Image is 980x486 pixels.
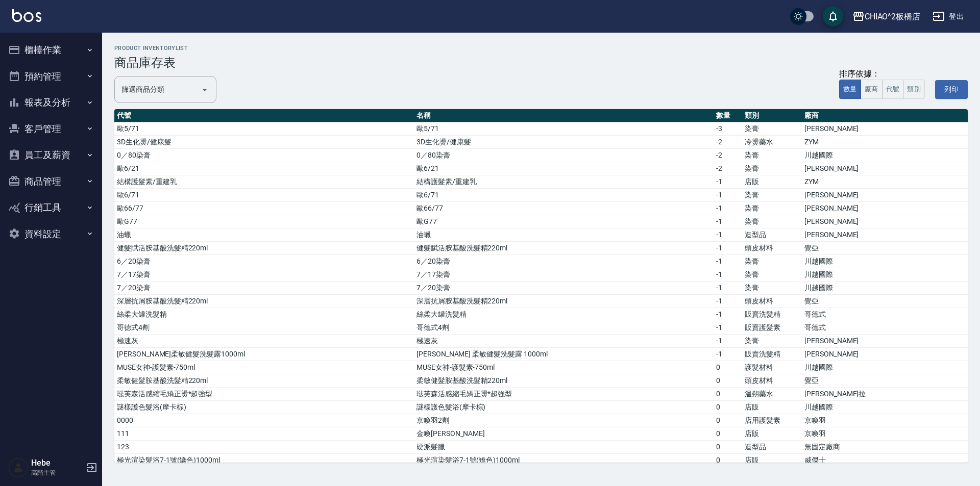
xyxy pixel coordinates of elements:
[414,228,714,242] td: 油蠟
[802,321,968,335] td: 哥德式
[114,202,414,215] td: 歐66/77
[414,388,714,401] td: 琺芙森活感縮毛矯正燙*超強型
[742,162,802,175] td: 染膏
[802,295,968,308] td: 覺亞
[742,295,802,308] td: 頭皮材料
[114,228,414,242] td: 油蠟
[903,80,925,99] button: 類別
[114,282,414,295] td: 7／20染膏
[802,162,968,175] td: [PERSON_NAME]
[802,202,968,215] td: [PERSON_NAME]
[714,255,742,268] td: -1
[742,454,802,467] td: 店販
[119,81,197,98] input: 分類名稱
[742,228,802,242] td: 造型品
[714,228,742,242] td: -1
[742,242,802,255] td: 頭皮材料
[802,335,968,348] td: [PERSON_NAME]
[114,56,968,70] h3: 商品庫存表
[414,109,714,122] th: 名稱
[714,414,742,427] td: 0
[8,457,29,478] img: Person
[114,189,414,202] td: 歐6/71
[802,361,968,374] td: 川越國際
[4,89,98,116] button: 報表及分析
[802,228,968,242] td: [PERSON_NAME]
[742,388,802,401] td: 溫朔藥水
[114,361,414,374] td: MUSE女神-護髮素-750ml
[714,175,742,189] td: -1
[802,136,968,149] td: ZYM
[742,255,802,268] td: 染膏
[839,80,861,99] button: 數量
[742,348,802,361] td: 販賣洗髮精
[714,348,742,361] td: -1
[114,162,414,175] td: 歐6/21
[714,441,742,454] td: 0
[414,454,714,467] td: 極光渲染髮浴7-1號(矯色)1000ml
[114,242,414,255] td: 健髮賦活胺基酸洗髮精220ml
[114,109,414,122] th: 代號
[802,454,968,467] td: 威傑士
[742,374,802,388] td: 頭皮材料
[114,427,414,441] td: 111
[414,242,714,255] td: 健髮賦活胺基酸洗髮精220ml
[114,268,414,282] td: 7／17染膏
[802,109,968,122] th: 廠商
[4,37,98,63] button: 櫃檯作業
[714,189,742,202] td: -1
[714,202,742,215] td: -1
[714,401,742,414] td: 0
[823,6,843,27] button: save
[861,80,883,99] button: 廠商
[414,149,714,162] td: 0／80染膏
[714,295,742,308] td: -1
[802,401,968,414] td: 川越國際
[414,321,714,335] td: 哥德式4劑
[714,427,742,441] td: 0
[414,215,714,228] td: 歐G77
[742,282,802,295] td: 染膏
[114,374,414,388] td: 柔敏健髮胺基酸洗髮精220ml
[4,221,98,247] button: 資料設定
[414,136,714,149] td: 3D生化燙/健康髮
[714,136,742,149] td: -2
[714,388,742,401] td: 0
[414,427,714,441] td: 金喚[PERSON_NAME]
[714,308,742,321] td: -1
[114,388,414,401] td: 琺芙森活感縮毛矯正燙*超強型
[31,458,83,468] h5: Hebe
[802,388,968,401] td: [PERSON_NAME]拉
[4,63,98,90] button: 預約管理
[714,109,742,122] th: 數量
[802,175,968,189] td: ZYM
[802,441,968,454] td: 無固定廠商
[114,321,414,335] td: 哥德式4劑
[714,162,742,175] td: -2
[802,149,968,162] td: 川越國際
[802,308,968,321] td: 哥德式
[114,149,414,162] td: 0／80染膏
[114,136,414,149] td: 3D生化燙/健康髮
[4,168,98,195] button: 商品管理
[114,122,414,136] td: 歐5/71
[114,414,414,427] td: 0000
[414,162,714,175] td: 歐6/21
[4,142,98,168] button: 員工及薪資
[114,295,414,308] td: 深層抗屑胺基酸洗髮精220ml
[414,282,714,295] td: 7／20染膏
[802,348,968,361] td: [PERSON_NAME]
[742,268,802,282] td: 染膏
[414,361,714,374] td: MUSE女神-護髮素-750ml
[742,308,802,321] td: 販賣洗髮精
[802,189,968,202] td: [PERSON_NAME]
[802,122,968,136] td: [PERSON_NAME]
[114,348,414,361] td: [PERSON_NAME]柔敏健髮洗髮露1000ml
[414,255,714,268] td: 6／20染膏
[742,215,802,228] td: 染膏
[714,335,742,348] td: -1
[848,6,925,27] button: CHIAO^2板橋店
[414,441,714,454] td: 硬派髮臘
[742,427,802,441] td: 店販
[802,215,968,228] td: [PERSON_NAME]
